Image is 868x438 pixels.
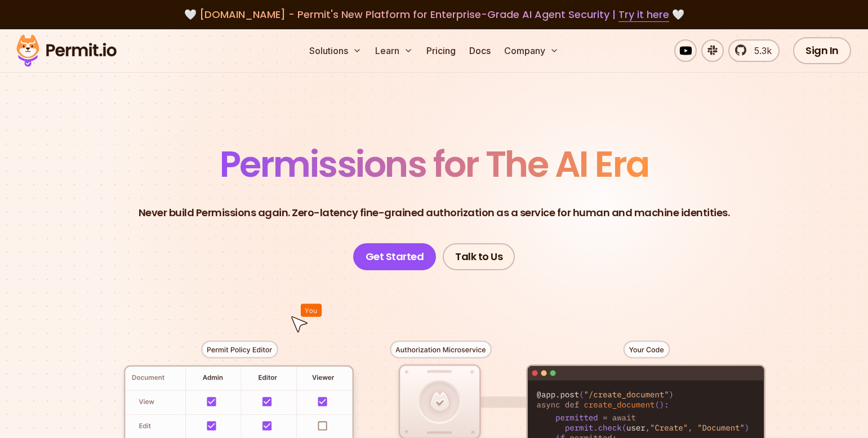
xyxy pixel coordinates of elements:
a: Docs [465,39,495,62]
button: Company [500,39,563,62]
button: Solutions [305,39,366,62]
button: Learn [371,39,417,62]
span: Permissions for The AI Era [220,139,649,189]
img: Permit logo [11,32,122,70]
a: Try it here [618,7,669,22]
span: [DOMAIN_NAME] - Permit's New Platform for Enterprise-Grade AI Agent Security | [199,7,669,21]
span: 5.3k [747,44,772,57]
div: 🤍 🤍 [27,7,841,23]
p: Never build Permissions again. Zero-latency fine-grained authorization as a service for human and... [139,205,730,221]
a: 5.3k [728,39,780,62]
a: Sign In [793,37,851,64]
a: Pricing [422,39,460,62]
a: Talk to Us [443,243,515,270]
a: Get Started [353,243,437,270]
